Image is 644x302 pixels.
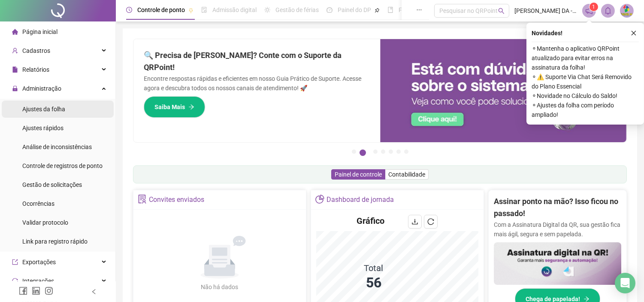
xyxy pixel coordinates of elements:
h4: Gráfico [357,215,384,227]
button: 3 [373,149,378,154]
span: export [12,259,18,265]
sup: 1 [590,3,598,11]
span: Controle de ponto [137,6,185,13]
span: user-add [12,48,18,54]
button: 6 [396,149,401,154]
p: Com a Assinatura Digital da QR, sua gestão fica mais ágil, segura e sem papelada. [494,220,621,239]
span: 1 [593,4,596,10]
span: Controle de registros de ponto [22,162,103,169]
span: Painel do DP [338,6,371,13]
span: Admissão digital [212,6,257,13]
span: Folha de pagamento [399,6,454,13]
span: Exportações [22,259,56,265]
span: notification [585,7,593,15]
span: Relatórios [22,66,49,73]
span: bell [604,7,612,15]
h2: Assinar ponto na mão? Isso ficou no passado! [494,195,621,220]
span: search [498,8,505,14]
span: Cadastros [22,47,50,54]
span: book [387,7,393,13]
span: ⚬ Mantenha o aplicativo QRPoint atualizado para evitar erros na assinatura da folha! [532,44,639,72]
span: download [411,218,418,225]
span: left [91,289,97,295]
span: Painel de controle [335,171,382,178]
span: Página inicial [22,28,57,35]
div: Convites enviados [149,192,204,207]
button: Saiba Mais [144,96,205,118]
span: Gestão de solicitações [22,181,82,188]
span: ellipsis [416,7,422,13]
span: Administração [22,85,61,92]
span: arrow-right [188,104,194,110]
button: 2 [360,149,366,156]
span: Ajustes da folha [22,106,65,113]
span: clock-circle [126,7,132,13]
span: dashboard [327,7,333,13]
button: 1 [352,149,356,154]
h2: 🔍 Precisa de [PERSON_NAME]? Conte com o Suporte da QRPoint! [144,49,370,74]
div: Open Intercom Messenger [615,273,635,293]
button: 7 [404,149,408,154]
span: Contabilidade [388,171,425,178]
p: Encontre respostas rápidas e eficientes em nosso Guia Prático de Suporte. Acesse agora e descubra... [144,74,370,93]
span: sync [12,278,18,284]
span: Novidades ! [532,28,562,38]
span: [PERSON_NAME] DA - [PERSON_NAME] [514,6,577,15]
span: file-done [201,7,207,13]
span: Ocorrências [22,200,54,207]
span: sun [264,7,270,13]
span: file [12,67,18,73]
span: Validar protocolo [22,219,68,226]
span: solution [138,195,147,204]
span: ⚬ Ajustes da folha com período ampliado! [532,101,639,119]
span: facebook [19,287,27,295]
span: Análise de inconsistências [22,143,92,150]
button: 5 [389,149,393,154]
span: close [631,30,637,36]
span: Gestão de férias [275,6,319,13]
span: linkedin [32,287,40,295]
span: lock [12,85,18,92]
span: Saiba Mais [154,102,185,112]
span: home [12,29,18,35]
span: Ajustes rápidos [22,125,63,131]
img: banner%2F0cf4e1f0-cb71-40ef-aa93-44bd3d4ee559.png [380,39,627,142]
img: banner%2F02c71560-61a6-44d4-94b9-c8ab97240462.png [494,242,621,285]
span: arrow-right [584,296,590,302]
span: pushpin [375,8,380,13]
div: Não há dados [180,282,259,292]
img: 47503 [620,4,633,17]
span: pushpin [188,8,194,13]
span: ⚬ Novidade no Cálculo do Saldo! [532,91,639,101]
span: ⚬ ⚠️ Suporte Via Chat Será Removido do Plano Essencial [532,72,639,91]
span: reload [427,218,434,225]
span: Integrações [22,278,54,284]
span: Link para registro rápido [22,238,88,245]
span: pie-chart [315,195,324,204]
div: Dashboard de jornada [327,192,394,207]
button: 4 [381,149,385,154]
span: instagram [45,287,53,295]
